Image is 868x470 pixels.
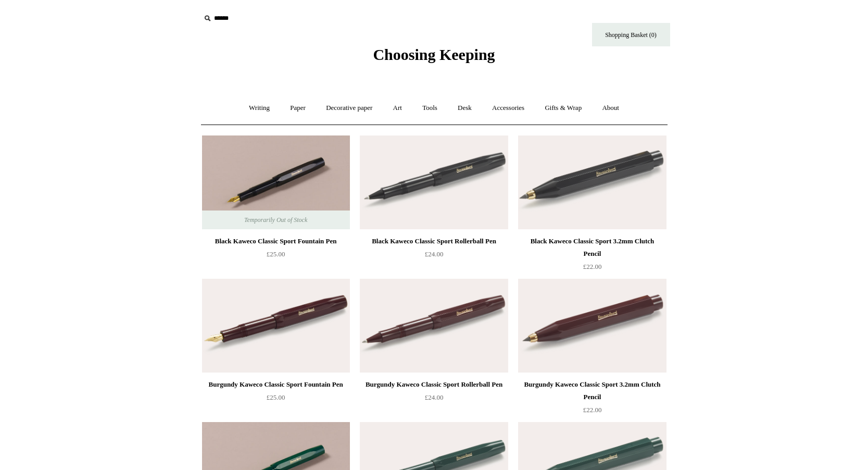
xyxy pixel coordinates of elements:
div: Black Kaweco Classic Sport Fountain Pen [205,235,347,248]
a: Choosing Keeping [373,54,495,61]
span: £22.00 [583,406,602,414]
a: Black Kaweco Classic Sport Fountain Pen Black Kaweco Classic Sport Fountain Pen Temporarily Out o... [202,135,350,229]
img: Black Kaweco Classic Sport Fountain Pen [202,135,350,229]
img: Black Kaweco Classic Sport Rollerball Pen [360,135,508,229]
span: £24.00 [425,393,444,401]
span: £24.00 [425,250,444,258]
div: Black Kaweco Classic Sport Rollerball Pen [362,235,505,248]
a: Black Kaweco Classic Sport 3.2mm Clutch Pencil Black Kaweco Classic Sport 3.2mm Clutch Pencil [518,135,666,229]
div: Burgundy Kaweco Classic Sport 3.2mm Clutch Pencil [521,378,663,403]
a: Gifts & Wrap [535,94,591,122]
a: Decorative paper [317,94,382,122]
img: Burgundy Kaweco Classic Sport Rollerball Pen [360,279,508,373]
span: £22.00 [583,263,602,270]
span: Choosing Keeping [373,46,495,63]
a: Black Kaweco Classic Sport Fountain Pen £25.00 [202,235,350,278]
a: Shopping Basket (0) [592,23,670,46]
a: Burgundy Kaweco Classic Sport Fountain Pen £25.00 [202,378,350,421]
a: Black Kaweco Classic Sport Rollerball Pen Black Kaweco Classic Sport Rollerball Pen [360,135,508,229]
div: Burgundy Kaweco Classic Sport Fountain Pen [205,378,347,391]
a: Burgundy Kaweco Classic Sport 3.2mm Clutch Pencil £22.00 [518,378,666,421]
a: Burgundy Kaweco Classic Sport Rollerball Pen £24.00 [360,378,508,421]
img: Black Kaweco Classic Sport 3.2mm Clutch Pencil [518,135,666,229]
a: Art [384,94,411,122]
a: Burgundy Kaweco Classic Sport 3.2mm Clutch Pencil Burgundy Kaweco Classic Sport 3.2mm Clutch Pencil [518,279,666,373]
a: Writing [240,94,279,122]
a: Accessories [483,94,534,122]
a: Paper [281,94,315,122]
span: £25.00 [267,393,285,401]
a: Black Kaweco Classic Sport 3.2mm Clutch Pencil £22.00 [518,235,666,278]
span: Temporarily Out of Stock [234,211,318,229]
div: Burgundy Kaweco Classic Sport Rollerball Pen [362,378,505,391]
img: Burgundy Kaweco Classic Sport Fountain Pen [202,279,350,373]
a: Desk [448,94,481,122]
a: Burgundy Kaweco Classic Sport Fountain Pen Burgundy Kaweco Classic Sport Fountain Pen [202,279,350,373]
span: £25.00 [267,250,285,258]
a: Black Kaweco Classic Sport Rollerball Pen £24.00 [360,235,508,278]
a: Tools [413,94,447,122]
a: About [593,94,628,122]
img: Burgundy Kaweco Classic Sport 3.2mm Clutch Pencil [518,279,666,373]
div: Black Kaweco Classic Sport 3.2mm Clutch Pencil [521,235,663,260]
a: Burgundy Kaweco Classic Sport Rollerball Pen Burgundy Kaweco Classic Sport Rollerball Pen [360,279,508,373]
